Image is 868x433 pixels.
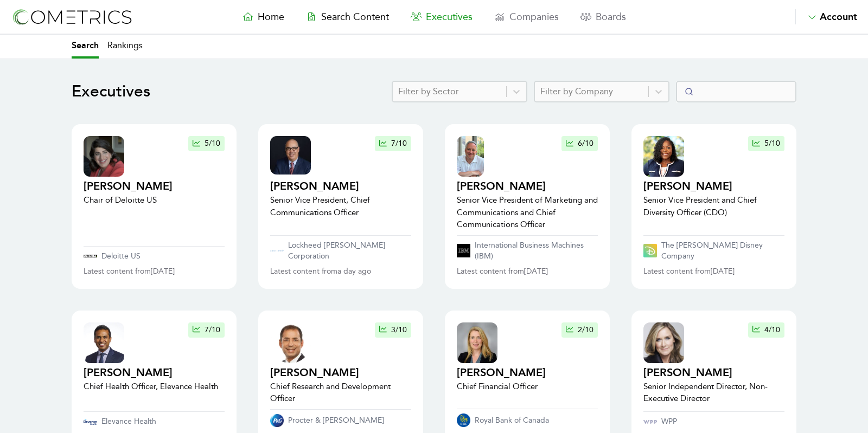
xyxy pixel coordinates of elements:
img: company logo [457,413,470,427]
button: 5/10 [748,136,784,151]
img: executive profile thumbnail [270,322,311,363]
p: Lockheed [PERSON_NAME] Corporation [288,240,411,262]
a: Executives [400,9,483,24]
p: WPP [661,416,677,427]
h2: [PERSON_NAME] [270,179,411,194]
h2: [PERSON_NAME] [84,365,218,380]
p: Procter & [PERSON_NAME] [288,415,384,426]
button: 7/10 [188,322,225,338]
p: Senior Vice President, Chief Communications Officer [270,194,411,218]
h2: [PERSON_NAME] [270,365,411,380]
img: executive profile thumbnail [457,136,484,177]
p: Latest content from [DATE] [84,266,175,277]
p: Senior Vice President and Chief Diversity Officer (CDO) [643,194,784,218]
img: company logo [457,244,470,257]
img: company logo [643,244,657,257]
p: Latest content from [DATE] [643,266,735,277]
p: Deloitte US [101,251,141,262]
img: company logo [643,420,657,424]
p: Latest content from [DATE] [457,266,548,277]
img: executive profile thumbnail [643,136,684,177]
button: 2/10 [561,322,598,338]
a: Boards [570,9,637,24]
button: 6/10 [561,136,598,151]
p: Chief Health Officer, Elevance Health [84,380,218,393]
span: Executives [426,11,473,23]
a: executive profile thumbnail3/10[PERSON_NAME]Chief Research and Development Officer [270,322,411,405]
a: Deloitte US [84,251,225,262]
a: International Business Machines (IBM) [457,240,598,262]
a: Elevance Health [84,416,225,427]
h2: [PERSON_NAME] [643,179,784,194]
h1: Executives [72,82,150,101]
a: executive profile thumbnail6/10[PERSON_NAME]Senior Vice President of Marketing and Communications... [457,136,598,231]
button: 7/10 [375,136,411,151]
p: Chief Research and Development Officer [270,380,411,405]
h2: [PERSON_NAME] [457,179,598,194]
h2: [PERSON_NAME] [643,365,784,380]
h2: [PERSON_NAME] [457,365,546,380]
img: executive profile thumbnail [457,322,497,363]
img: company logo [270,247,284,255]
p: Elevance Health [101,416,156,427]
img: executive profile thumbnail [84,322,124,363]
button: Account [795,9,857,24]
p: International Business Machines (IBM) [475,240,598,262]
img: company logo [270,414,284,428]
img: executive profile thumbnail [84,136,124,177]
p: Royal Bank of Canada [475,415,549,426]
span: Companies [509,11,559,23]
span: Account [820,11,857,23]
a: Search [72,35,99,59]
p: Chief Financial Officer [457,380,546,393]
button: 4/10 [748,322,784,338]
span: Boards [596,11,626,23]
a: executive profile thumbnail5/10[PERSON_NAME]Senior Vice President and Chief Diversity Officer (CDO) [643,136,784,231]
a: Lockheed [PERSON_NAME] Corporation [270,240,411,262]
a: Home [232,9,295,24]
a: Companies [483,9,570,24]
a: executive profile thumbnail4/10[PERSON_NAME]Senior Independent Director, Non-Executive Director [643,322,784,408]
button: 3/10 [375,322,411,338]
a: Royal Bank of Canada [457,413,598,427]
a: WPP [643,416,784,427]
img: logo-refresh-RPX2ODFg.svg [11,7,133,27]
img: executive profile thumbnail [270,136,311,175]
img: company logo [84,419,97,425]
button: 5/10 [188,136,225,151]
p: Senior Independent Director, Non-Executive Director [643,380,784,405]
a: The [PERSON_NAME] Disney Company [643,240,784,262]
p: Senior Vice President of Marketing and Communications and Chief Communications Officer [457,194,598,231]
a: Procter & [PERSON_NAME] [270,414,411,428]
span: Home [258,11,284,23]
a: executive profile thumbnail5/10[PERSON_NAME]Chair of Deloitte US [84,136,225,242]
a: Rankings [107,35,143,59]
a: executive profile thumbnail7/10[PERSON_NAME]Senior Vice President, Chief Communications Officer [270,136,411,231]
p: Chair of Deloitte US [84,194,173,206]
a: Search Content [295,9,400,24]
a: executive profile thumbnail2/10[PERSON_NAME]Chief Financial Officer [457,322,598,405]
p: Latest content from a day ago [270,266,371,277]
span: Search Content [321,11,389,23]
h2: [PERSON_NAME] [84,179,173,194]
img: company logo [84,255,97,258]
img: executive profile thumbnail [643,322,684,363]
input: Search [676,81,796,102]
p: The [PERSON_NAME] Disney Company [661,240,784,262]
a: executive profile thumbnail7/10[PERSON_NAME]Chief Health Officer, Elevance Health [84,322,225,408]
